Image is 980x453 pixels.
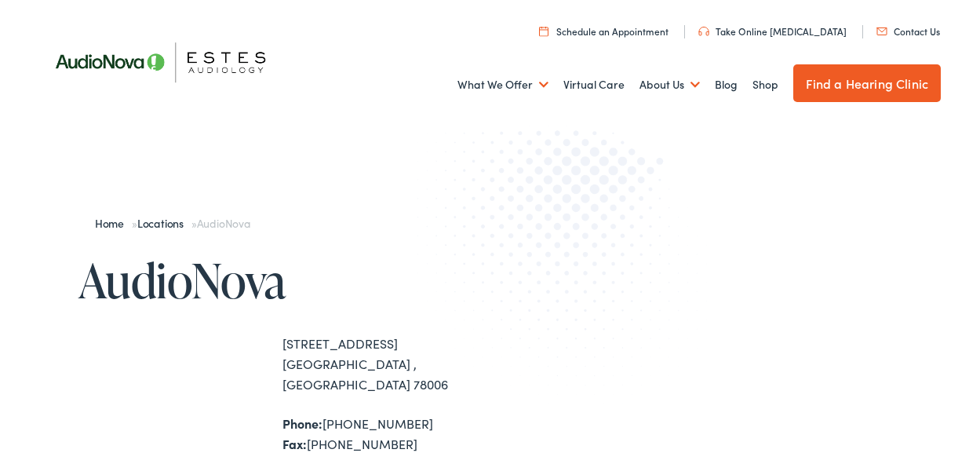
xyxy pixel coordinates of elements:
img: utility icon [876,27,887,35]
a: About Us [639,56,700,114]
a: Contact Us [876,24,940,38]
div: [STREET_ADDRESS] [GEOGRAPHIC_DATA] , [GEOGRAPHIC_DATA] 78006 [282,334,490,394]
a: Virtual Care [563,56,625,114]
img: utility icon [539,26,548,36]
span: » » [95,215,250,231]
a: What We Offer [457,56,548,114]
h1: AudioNova [78,254,490,306]
strong: Phone: [282,415,322,432]
strong: Fax: [282,435,307,452]
a: Schedule an Appointment [539,24,669,38]
a: Locations [137,215,191,231]
span: AudioNova [197,215,250,231]
a: Blog [715,56,738,114]
img: utility icon [698,27,709,36]
a: Find a Hearing Clinic [793,64,941,102]
a: Home [95,215,132,231]
a: Take Online [MEDICAL_DATA] [698,24,847,38]
a: Shop [752,56,778,114]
